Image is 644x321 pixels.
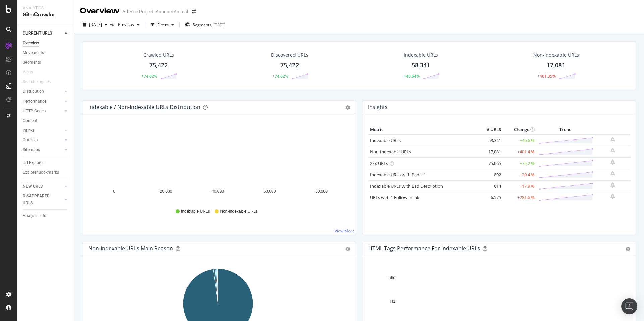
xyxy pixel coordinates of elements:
div: Indexable / Non-Indexable URLs Distribution [88,104,200,110]
text: 80,000 [315,189,328,194]
div: bell-plus [610,148,615,153]
td: +75.2 % [503,157,536,169]
td: 892 [476,169,503,180]
td: +281.6 % [503,192,536,203]
span: Indexable URLs [181,209,210,214]
div: Visits [23,69,33,76]
a: Movements [23,49,69,56]
span: vs [110,21,115,27]
a: Indexable URLs with Bad H1 [370,172,426,178]
th: Metric [368,125,476,135]
div: [DATE] [213,22,225,28]
div: Overview [23,40,39,47]
a: Visits [23,69,40,76]
a: NEW URLS [23,183,63,190]
div: Explorer Bookmarks [23,169,59,176]
a: Inlinks [23,127,63,134]
div: Distribution [23,88,44,95]
h4: Insights [368,103,388,112]
div: +46.64% [404,73,420,79]
td: +17.9 % [503,180,536,192]
div: +401.35% [537,73,556,79]
td: +401.4 % [503,146,536,157]
span: Segments [193,22,211,28]
div: Analysis Info [23,212,46,219]
div: CURRENT URLS [23,30,52,37]
text: 0 [113,189,115,194]
a: Explorer Bookmarks [23,169,69,176]
div: Inlinks [23,127,35,134]
td: +30.4 % [503,169,536,180]
div: Discovered URLs [271,52,308,58]
a: Content [23,117,69,124]
span: 2025 Sep. 24th [89,22,102,27]
div: 75,422 [280,61,299,70]
div: Non-Indexable URLs [533,52,579,58]
td: 614 [476,180,503,192]
div: bell-plus [610,171,615,176]
td: 58,341 [476,135,503,146]
td: 6,575 [476,192,503,203]
text: H1 [390,299,396,304]
div: +74.62% [141,73,157,79]
a: Outlinks [23,137,63,144]
a: View More [335,228,355,234]
div: Crawled URLs [143,52,174,58]
div: bell-plus [610,137,615,142]
a: CURRENT URLS [23,30,63,37]
div: Indexable URLs [404,52,438,58]
th: Trend [536,125,595,135]
div: HTTP Codes [23,108,46,115]
div: Search Engines [23,78,51,85]
div: Outlinks [23,137,38,144]
div: Url Explorer [23,159,44,166]
a: Non-Indexable URLs [370,149,411,155]
div: HTML Tags Performance for Indexable URLs [368,245,480,252]
div: bell-plus [610,159,615,165]
a: HTTP Codes [23,108,63,115]
a: Analysis Info [23,212,69,219]
div: Content [23,117,37,124]
text: 20,000 [160,189,172,194]
div: 75,422 [149,61,168,70]
div: Performance [23,98,46,105]
div: Analytics [23,5,69,11]
div: bell-plus [610,194,615,199]
div: DISAPPEARED URLS [23,193,57,207]
div: NEW URLS [23,183,43,190]
svg: A chart. [88,125,348,202]
button: Segments[DATE] [182,19,228,30]
div: Sitemaps [23,146,40,153]
td: +46.6 % [503,135,536,146]
a: Overview [23,40,69,47]
td: 75,065 [476,157,503,169]
div: Segments [23,59,41,66]
div: Overview [80,5,120,17]
div: Filters [157,22,169,28]
div: gear [626,247,630,251]
text: 40,000 [212,189,224,194]
div: bell-plus [610,182,615,188]
th: # URLS [476,125,503,135]
div: Non-Indexable URLs Main Reason [88,245,173,252]
div: +74.62% [272,73,288,79]
div: gear [345,247,350,251]
button: [DATE] [80,19,110,30]
span: Previous [115,22,134,27]
a: Performance [23,98,63,105]
div: Ad-Hoc Project: Annunci Animali [122,8,189,15]
div: SiteCrawler [23,11,69,19]
a: Indexable URLs with Bad Description [370,183,443,189]
text: Title [388,275,396,280]
span: Non-Indexable URLs [220,209,257,214]
div: 58,341 [412,61,430,70]
div: Movements [23,49,44,56]
a: DISAPPEARED URLS [23,193,63,207]
div: Open Intercom Messenger [621,298,637,314]
a: Indexable URLs [370,137,401,143]
td: 17,081 [476,146,503,157]
a: 2xx URLs [370,160,388,166]
div: 17,081 [547,61,565,70]
text: 60,000 [264,189,276,194]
